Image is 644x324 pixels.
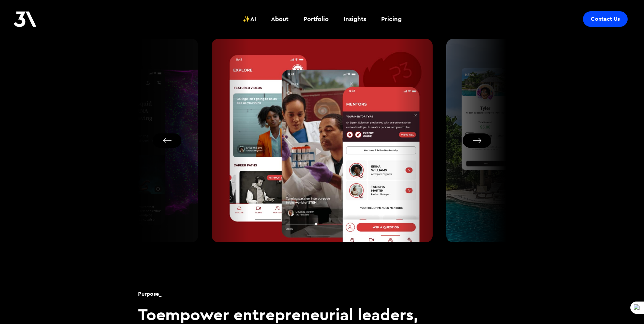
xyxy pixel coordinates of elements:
a: Insights [340,6,370,32]
div: Portfolio [303,15,329,23]
button: Next slide [463,133,491,148]
button: Previous slide [153,133,181,148]
div: About [271,15,288,23]
a: About [267,6,293,32]
a: Pricing [377,6,406,32]
div: Insights [344,15,366,23]
a: Contact Us [583,11,628,27]
h2: Purpose_ [138,290,162,298]
div: Contact Us [591,16,620,22]
div: Pricing [381,15,402,23]
div: ✨AI [243,15,256,23]
a: ✨AI [239,6,260,32]
a: Portfolio [299,6,333,32]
